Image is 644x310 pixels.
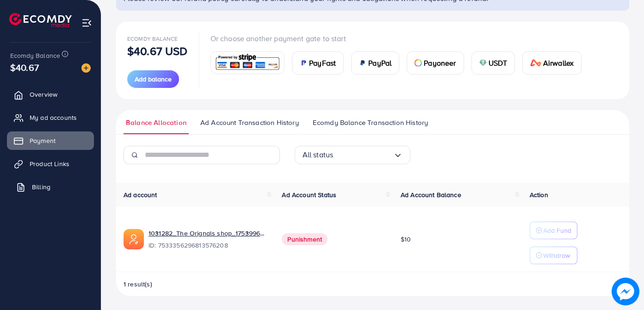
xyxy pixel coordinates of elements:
span: ID: 7533356296813576208 [149,241,267,250]
span: Airwallex [543,57,574,68]
img: card [300,59,307,67]
button: Add Fund [530,222,577,239]
span: All status [303,148,334,162]
p: Add Fund [543,225,571,236]
p: $40.67 USD [127,45,188,56]
a: Billing [7,178,94,196]
span: My ad accounts [30,113,77,122]
span: Ad Account Transaction History [200,118,299,128]
span: $40.67 [10,61,39,74]
a: Product Links [7,155,94,173]
span: Payoneer [424,57,456,68]
input: Search for option [333,148,393,162]
p: Withdraw [543,250,570,261]
a: cardAirwallex [522,51,582,74]
img: card [415,59,422,67]
a: cardPayoneer [407,51,464,74]
img: logo [9,13,72,27]
img: image [81,63,91,73]
span: Ad Account Balance [401,190,461,199]
img: menu [81,18,92,28]
span: Balance Allocation [126,118,186,128]
span: Ecomdy Balance Transaction History [313,118,428,128]
span: Billing [32,182,50,192]
div: <span class='underline'>1031282_The Orignals shop_1753996218042</span></br>7533356296813576208 [149,229,267,250]
span: Ecomdy Balance [127,35,178,43]
a: cardUSDT [471,51,515,74]
a: My ad accounts [7,108,94,127]
a: Overview [7,85,94,104]
span: Overview [30,90,57,99]
span: 1 result(s) [124,279,152,289]
span: Product Links [30,159,69,168]
span: PayFast [309,57,336,68]
span: Payment [30,136,56,145]
img: ic-ads-acc.e4c84228.svg [124,229,144,249]
span: Ad Account Status [282,190,336,199]
div: Search for option [295,146,410,164]
span: USDT [489,57,508,68]
span: Punishment [282,233,328,245]
span: Action [530,190,548,199]
span: Add balance [135,74,172,84]
span: PayPal [368,57,391,68]
a: cardPayPal [351,51,399,74]
span: Ecomdy Balance [10,51,60,60]
span: $10 [401,235,411,244]
p: Or choose another payment gate to start [211,33,589,44]
img: card [359,59,366,67]
img: card [214,53,282,73]
span: Ad account [124,190,157,199]
button: Add balance [127,70,179,88]
img: card [479,59,487,67]
img: image [612,278,639,305]
a: 1031282_The Orignals shop_1753996218042 [149,229,267,238]
img: card [530,59,541,67]
a: cardPayFast [292,51,344,74]
button: Withdraw [530,247,577,264]
a: card [211,51,285,74]
a: Payment [7,131,94,150]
